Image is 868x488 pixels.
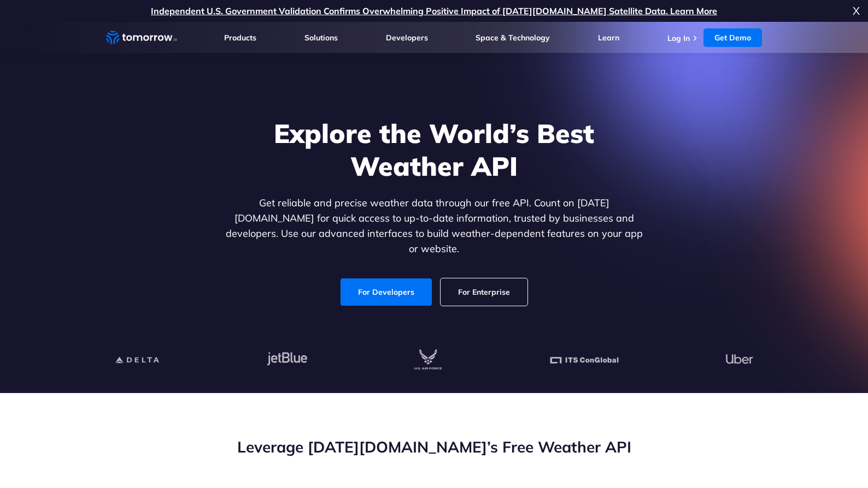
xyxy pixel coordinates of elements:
[598,33,619,43] a: Learn
[223,117,645,182] h1: Explore the World’s Best Weather API
[224,33,256,43] a: Products
[341,278,432,306] a: For Developers
[106,437,762,457] h2: Leverage [DATE][DOMAIN_NAME]’s Free Weather API
[476,33,550,43] a: Space & Technology
[106,29,177,46] a: Home link
[151,5,717,16] a: Independent U.S. Government Validation Confirms Overwhelming Positive Impact of [DATE][DOMAIN_NAM...
[703,28,762,47] a: Get Demo
[304,33,338,43] a: Solutions
[441,278,527,306] a: For Enterprise
[667,33,690,43] a: Log In
[223,195,645,257] p: Get reliable and precise weather data through our free API. Count on [DATE][DOMAIN_NAME] for quic...
[386,33,428,43] a: Developers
